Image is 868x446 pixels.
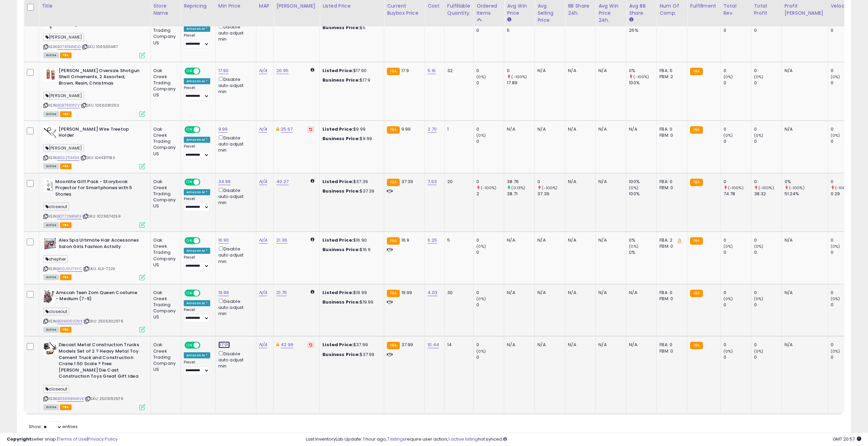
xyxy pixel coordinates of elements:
[387,436,405,442] a: 7 listings
[537,2,562,24] div: Avg Selling Price
[59,126,141,140] b: [PERSON_NAME] Wire Treetop Holder
[60,111,72,117] span: FBA
[276,237,287,244] a: 21.36
[537,191,565,197] div: 37.39
[276,67,289,74] a: 20.95
[724,80,751,86] div: 0
[185,127,194,133] span: ON
[629,27,656,34] div: 25%
[60,274,72,280] span: FBA
[598,237,621,243] div: N/A
[322,24,360,31] b: Business Price:
[754,126,782,132] div: 0
[322,2,381,9] div: Listed Price
[83,266,115,271] span: | SKU: ALX-722X
[754,296,764,302] small: (0%)
[831,296,840,302] small: (0%)
[322,246,360,253] b: Business Price:
[659,296,682,302] div: FBM: 0
[55,179,138,199] b: Moonlite Gift Pack - Storybook Projector for Smartphones with 5 Stories
[831,249,858,255] div: 0
[218,289,229,296] a: 19.99
[724,302,751,308] div: 0
[276,2,317,9] div: [PERSON_NAME]
[629,80,656,86] div: 100%
[831,74,840,80] small: (0%)
[322,179,379,185] div: $37.39
[447,126,468,132] div: 1
[724,2,748,17] div: Total Rev.
[507,290,529,296] div: N/A
[831,302,858,308] div: 0
[322,25,379,31] div: $5
[387,126,399,134] small: FBA
[387,2,422,17] div: Current Buybox Price
[831,2,855,9] div: Velocity
[322,68,379,74] div: $17.90
[43,342,145,409] div: ASIN:
[690,68,703,75] small: FBA
[754,249,782,255] div: 0
[447,290,468,296] div: 30
[387,68,399,75] small: FBA
[43,33,84,41] span: [PERSON_NAME]
[322,126,353,132] b: Listed Price:
[831,68,858,74] div: 0
[724,191,751,197] div: 74.78
[537,290,560,296] div: N/A
[785,68,823,74] div: N/A
[259,67,267,74] a: N/A
[43,52,59,58] span: All listings currently available for purchase on Amazon
[724,249,751,255] div: 0
[322,299,379,305] div: $19.99
[43,290,54,303] img: 51JfsaDibQL._SL40_.jpg
[401,341,413,348] span: 37.99
[428,178,437,185] a: 7.63
[629,185,638,191] small: (0%)
[184,300,210,306] div: Amazon AI *
[322,237,353,243] b: Listed Price:
[690,237,703,245] small: FBA
[43,179,145,227] div: ASIN:
[401,178,413,185] span: 37.39
[153,290,176,320] div: Oak Creek Trading Company US
[322,126,379,132] div: $9.99
[690,2,717,9] div: Fulfillment
[831,133,840,138] small: (0%)
[629,2,654,17] div: Avg BB Share
[184,2,213,9] div: Repricing
[153,179,176,209] div: Oak Creek Trading Company US
[82,214,121,219] span: | SKU: 1029674259
[831,27,858,34] div: 0
[43,92,84,99] span: [PERSON_NAME]
[476,80,504,86] div: 0
[754,302,782,308] div: 0
[281,126,293,133] a: 25.67
[185,238,194,244] span: ON
[58,436,87,442] a: Terms of Use
[43,237,57,250] img: 61vSFR2QTUL._SL40_.jpg
[476,237,504,243] div: 0
[218,245,251,265] div: Disable auto adjust min
[785,290,823,296] div: N/A
[322,77,360,83] b: Business Price:
[568,126,590,132] div: N/A
[387,179,399,186] small: FBA
[831,126,858,132] div: 0
[629,17,633,23] small: Avg BB Share.
[568,237,590,243] div: N/A
[60,327,72,333] span: FBA
[690,290,703,297] small: FBA
[447,68,468,74] div: 32
[153,15,176,46] div: Oak Creek Trading Company US
[754,68,782,74] div: 0
[629,126,651,132] div: N/A
[153,126,176,157] div: Oak Creek Trading Company US
[43,222,59,228] span: All listings currently available for purchase on Amazon
[401,67,409,74] span: 17.9
[537,179,565,185] div: 0
[754,237,782,243] div: 0
[428,237,437,244] a: 6.25
[42,2,147,9] div: Title
[785,126,823,132] div: N/A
